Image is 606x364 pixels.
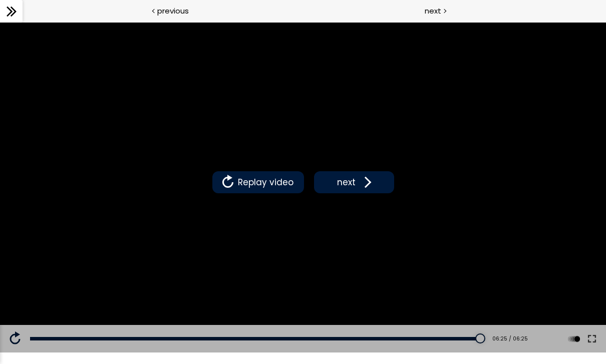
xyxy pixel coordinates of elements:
[565,325,583,353] div: Change playback rate
[314,171,394,193] button: next
[489,335,528,343] div: 06:25 / 06:25
[212,171,304,193] button: Replay video
[566,325,581,353] button: Play back rate
[335,176,358,189] span: next
[425,5,441,17] span: next
[157,5,189,17] span: previous
[235,176,296,189] span: Replay video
